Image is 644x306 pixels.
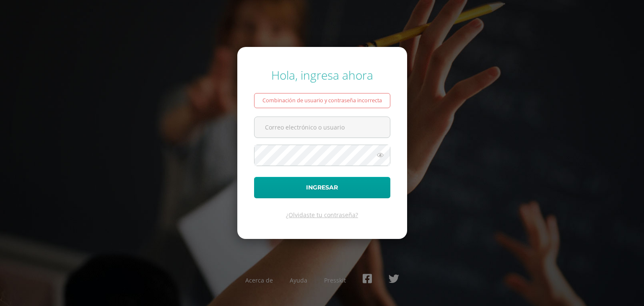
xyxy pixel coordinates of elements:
[286,211,358,219] a: ¿Olvidaste tu contraseña?
[245,276,273,284] a: Acerca de
[254,177,390,198] button: Ingresar
[290,276,307,284] a: Ayuda
[254,117,390,137] input: Correo electrónico o usuario
[254,67,390,83] div: Hola, ingresa ahora
[324,276,346,284] a: Presskit
[254,93,390,108] div: Combinación de usuario y contraseña incorrecta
